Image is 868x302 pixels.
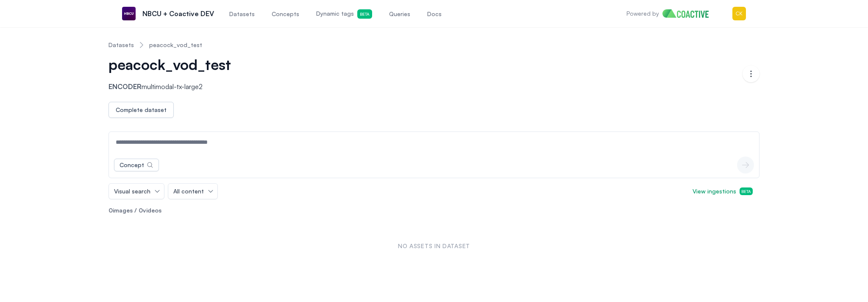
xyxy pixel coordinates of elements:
[173,187,204,196] span: All content
[168,184,217,199] button: All content
[732,7,746,20] img: Menu for the logged in user
[108,207,113,214] span: 0
[142,8,214,19] p: NBCU + Coactive DEV
[229,10,255,18] span: Datasets
[740,187,753,195] span: Beta
[316,9,372,19] span: Dynamic tags
[108,82,142,91] span: Encoder
[108,41,134,49] a: Datasets
[108,56,243,73] button: peacock_vod_test
[108,206,759,215] p: images / videos
[149,41,202,49] a: peacock_vod_test
[114,159,159,171] button: Concept
[389,10,410,18] span: Queries
[116,106,167,114] div: Complete dataset
[357,9,372,19] span: Beta
[109,184,164,199] button: Visual search
[108,81,250,92] p: multimodal-tx-large2
[686,184,759,199] button: View ingestionsBeta
[120,161,144,169] div: Concept
[122,7,136,20] img: NBCU + Coactive DEV
[108,34,759,56] nav: Breadcrumb
[272,10,299,18] span: Concepts
[139,207,143,214] span: 0
[108,56,231,73] span: peacock_vod_test
[693,187,753,196] span: View ingestions
[626,9,659,18] p: Powered by
[108,102,174,118] button: Complete dataset
[114,187,150,196] span: Visual search
[662,9,715,18] img: Home
[112,242,756,250] p: No assets in dataset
